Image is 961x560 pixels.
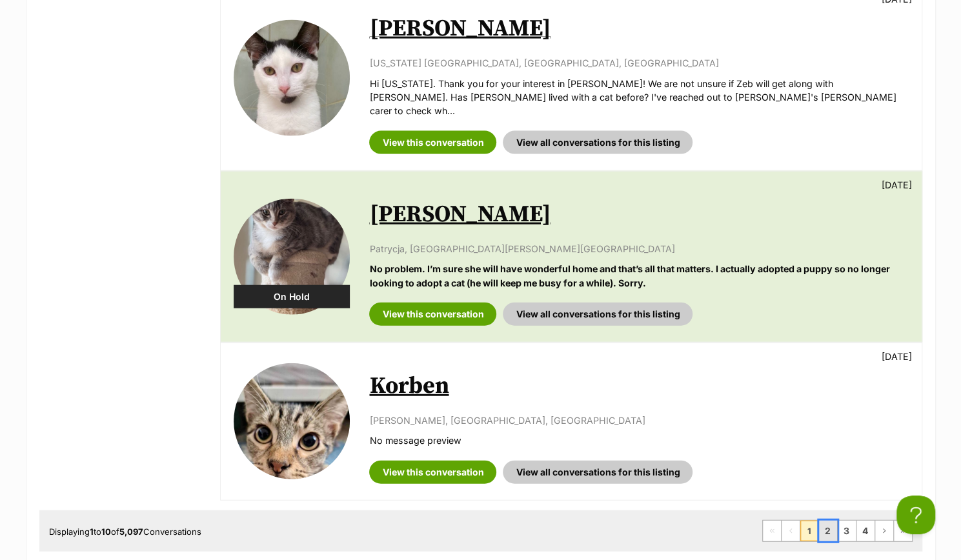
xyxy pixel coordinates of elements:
[896,495,935,534] iframe: Help Scout Beacon - Open
[49,526,201,537] span: Displaying to of Conversations
[369,461,496,484] a: View this conversation
[234,363,350,479] img: Korben
[763,521,781,541] span: First page
[503,131,693,154] a: View all conversations for this listing
[882,178,912,192] p: [DATE]
[101,526,111,537] strong: 10
[369,200,551,229] a: [PERSON_NAME]
[856,521,875,541] a: Page 4
[90,526,94,537] strong: 1
[369,414,908,427] p: [PERSON_NAME], [GEOGRAPHIC_DATA], [GEOGRAPHIC_DATA]
[369,372,449,401] a: Korben
[800,521,818,541] span: Page 1
[369,131,496,154] a: View this conversation
[234,199,350,315] img: Amy Six
[369,434,908,447] p: No message preview
[234,285,350,308] div: On Hold
[369,242,908,255] p: Patrycja, [GEOGRAPHIC_DATA][PERSON_NAME][GEOGRAPHIC_DATA]
[369,56,908,70] p: [US_STATE] [GEOGRAPHIC_DATA], [GEOGRAPHIC_DATA], [GEOGRAPHIC_DATA]
[819,521,837,541] a: Page 2
[762,520,913,542] nav: Pagination
[119,526,143,537] strong: 5,097
[369,303,496,326] a: View this conversation
[875,521,893,541] a: Next page
[369,77,908,118] p: Hi [US_STATE]. Thank you for your interest in [PERSON_NAME]! We are not unsure if Zeb will get al...
[369,262,908,290] p: No problem. I’m sure she will have wonderful home and that’s all that matters. I actually adopted...
[782,521,800,541] span: Previous page
[503,461,693,484] a: View all conversations for this listing
[882,350,912,363] p: [DATE]
[894,521,912,541] a: Last page
[838,521,856,541] a: Page 3
[369,14,551,43] a: [PERSON_NAME]
[234,20,350,136] img: Zeb Sanderson
[503,303,693,326] a: View all conversations for this listing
